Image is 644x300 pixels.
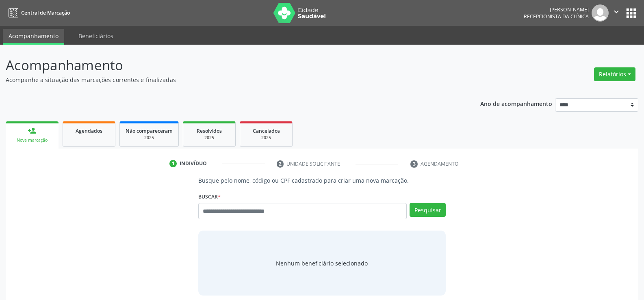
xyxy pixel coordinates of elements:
[180,160,207,167] div: Indivíduo
[197,127,222,134] span: Resolvidos
[246,135,286,141] div: 2025
[169,160,177,167] div: 1
[524,6,589,13] div: [PERSON_NAME]
[126,135,173,141] div: 2025
[609,4,624,22] button: 
[594,67,635,81] button: Relatórios
[198,190,221,203] label: Buscar
[612,7,621,16] i: 
[410,203,446,217] button: Pesquisar
[253,127,280,134] span: Cancelados
[524,13,589,20] span: Recepcionista da clínica
[276,259,368,268] span: Nenhum beneficiário selecionado
[480,98,552,108] p: Ano de acompanhamento
[11,137,53,143] div: Nova marcação
[624,6,638,20] button: apps
[76,127,102,134] span: Agendados
[3,29,64,45] a: Acompanhamento
[6,55,449,76] p: Acompanhamento
[126,127,173,134] span: Não compareceram
[28,126,37,135] div: person_add
[6,76,449,84] p: Acompanhe a situação das marcações correntes e finalizadas
[198,176,446,185] p: Busque pelo nome, código ou CPF cadastrado para criar uma nova marcação.
[6,6,70,19] a: Central de Marcação
[592,4,609,22] img: img
[189,135,230,141] div: 2025
[73,29,119,43] a: Beneficiários
[21,9,70,16] span: Central de Marcação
